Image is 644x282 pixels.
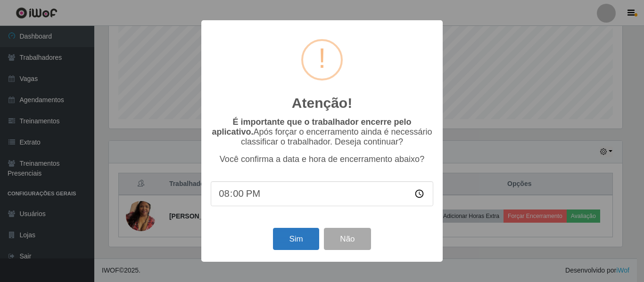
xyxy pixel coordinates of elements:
button: Não [324,228,371,250]
p: Após forçar o encerramento ainda é necessário classificar o trabalhador. Deseja continuar? [211,117,433,147]
button: Sim [273,228,319,250]
p: Você confirma a data e hora de encerramento abaixo? [211,154,433,164]
h2: Atenção! [292,95,352,112]
b: É importante que o trabalhador encerre pelo aplicativo. [212,117,411,137]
